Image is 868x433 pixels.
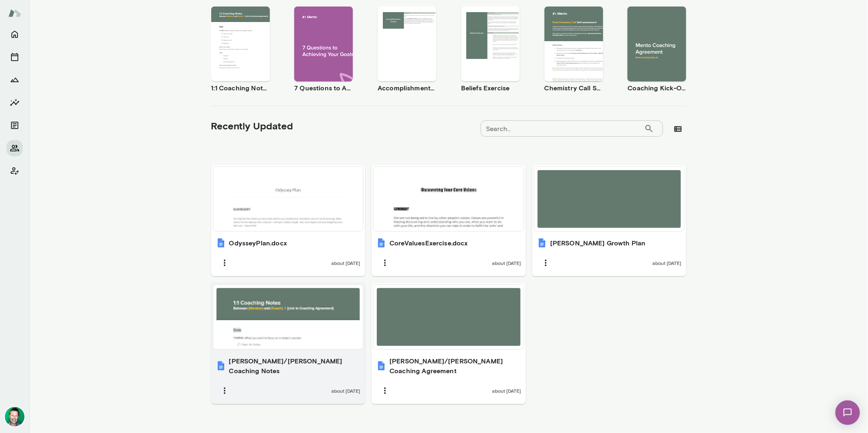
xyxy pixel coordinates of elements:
[211,83,270,93] h6: 1:1 Coaching Notes
[7,94,23,111] button: Insights
[331,387,360,394] span: about [DATE]
[7,117,23,133] button: Documents
[7,163,23,179] button: Client app
[537,238,547,248] img: Chris Growth Plan
[211,119,293,132] h5: Recently Updated
[7,140,23,156] button: Members
[492,387,521,394] span: about [DATE]
[7,72,23,88] button: Growth Plan
[5,407,24,426] img: Brian Lawrence
[652,260,681,266] span: about [DATE]
[627,83,686,93] h6: Coaching Kick-Off | Coaching Agreement
[8,5,21,21] img: Mento
[550,238,646,248] h6: [PERSON_NAME] Growth Plan
[461,83,520,93] h6: Beliefs Exercise
[229,356,361,376] h6: [PERSON_NAME]/[PERSON_NAME] Coaching Notes
[389,356,521,376] h6: [PERSON_NAME]/[PERSON_NAME] Coaching Agreement
[7,49,23,65] button: Sessions
[216,238,226,248] img: OdysseyPlan.docx
[376,238,386,248] img: CoreValuesExercise.docx
[216,361,226,371] img: Chris/Brian Coaching Notes
[378,83,436,93] h6: Accomplishment Tracker
[492,260,521,266] span: about [DATE]
[294,83,353,93] h6: 7 Questions to Achieving Your Goals
[544,83,603,93] h6: Chemistry Call Self-Assessment [Coaches only]
[7,26,23,42] button: Home
[331,260,360,266] span: about [DATE]
[229,238,287,248] h6: OdysseyPlan.docx
[376,361,386,371] img: Chris/Brian Coaching Agreement
[389,238,468,248] h6: CoreValuesExercise.docx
